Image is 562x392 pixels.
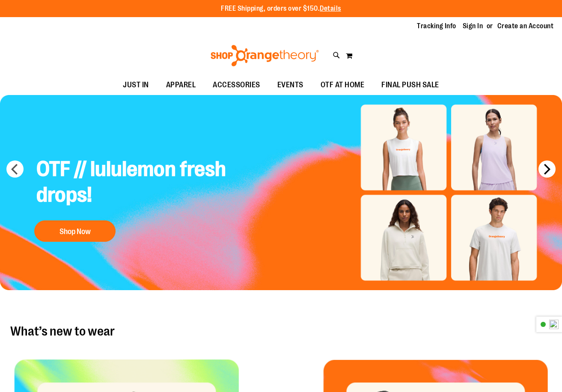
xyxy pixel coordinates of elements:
span: JUST IN [123,75,149,95]
span: FINAL PUSH SALE [381,75,439,95]
button: prev [6,160,24,178]
button: next [538,160,556,178]
span: ACCESSORIES [213,75,260,95]
img: Shop Orangetheory [209,45,320,66]
span: APPAREL [166,75,196,95]
a: OTF // lululemon fresh drops! Shop Now [30,150,233,246]
span: OTF AT HOME [321,75,365,95]
a: Sign In [463,21,483,31]
p: FREE Shipping, orders over $150. [221,4,341,14]
button: Shop Now [34,220,116,242]
span: EVENTS [277,75,303,95]
a: Tracking Info [417,21,456,31]
a: Create an Account [497,21,554,31]
h2: What’s new to wear [10,324,552,338]
a: Details [320,5,341,12]
h2: OTF // lululemon fresh drops! [30,150,233,216]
